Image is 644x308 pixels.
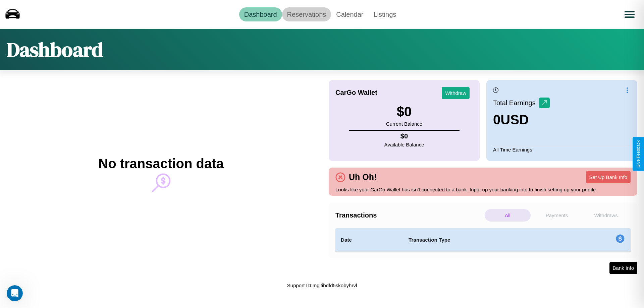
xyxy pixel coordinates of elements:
h3: 0 USD [493,112,550,127]
p: Support ID: mgjtibdfd5skobyhrvl [287,281,357,290]
div: Give Feedback [636,140,641,168]
h4: Transactions [335,211,483,219]
button: Withdraw [442,87,470,99]
button: Open menu [620,5,639,24]
h3: $ 0 [386,104,422,119]
h4: Transaction Type [409,236,561,244]
p: Withdraws [583,209,629,222]
p: Looks like your CarGo Wallet has isn't connected to a bank. Input up your banking info to finish ... [335,185,631,194]
a: Listings [368,7,401,21]
button: Bank Info [609,262,637,274]
iframe: Intercom live chat [7,285,23,301]
h2: No transaction data [98,156,223,171]
p: Payments [534,209,580,222]
h4: $ 0 [384,132,424,140]
table: simple table [335,228,631,252]
h4: Uh Oh! [345,172,380,182]
p: All Time Earnings [493,145,631,154]
p: Available Balance [384,140,424,149]
h4: CarGo Wallet [335,89,377,97]
p: Current Balance [386,119,422,128]
p: All [485,209,531,222]
p: Total Earnings [493,97,539,109]
button: Set Up Bank Info [586,171,631,183]
a: Dashboard [239,7,282,21]
h1: Dashboard [7,36,103,63]
a: Reservations [282,7,331,21]
h4: Date [341,236,398,244]
a: Calendar [331,7,368,21]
